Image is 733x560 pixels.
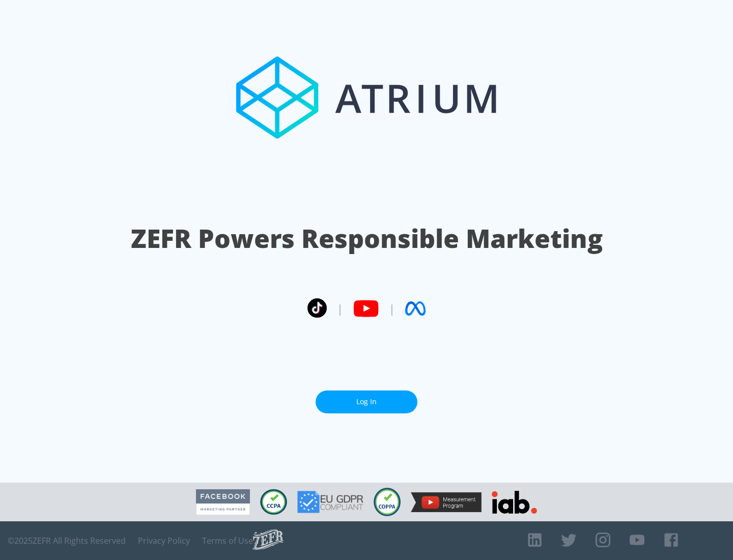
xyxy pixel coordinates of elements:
span: | [337,301,343,316]
img: CCPA Compliant [260,489,287,515]
h1: ZEFR Powers Responsible Marketing [131,221,603,256]
span: © 2025 ZEFR All Rights Reserved [8,536,126,546]
img: YouTube Measurement Program [411,492,482,512]
span: | [389,301,395,316]
a: Log In [316,390,417,413]
img: IAB [492,491,537,514]
img: GDPR Compliant [297,491,363,513]
img: Facebook Marketing Partner [196,489,250,515]
a: Terms of Use [202,536,253,546]
a: Privacy Policy [138,536,190,546]
img: COPPA Compliant [374,488,401,516]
